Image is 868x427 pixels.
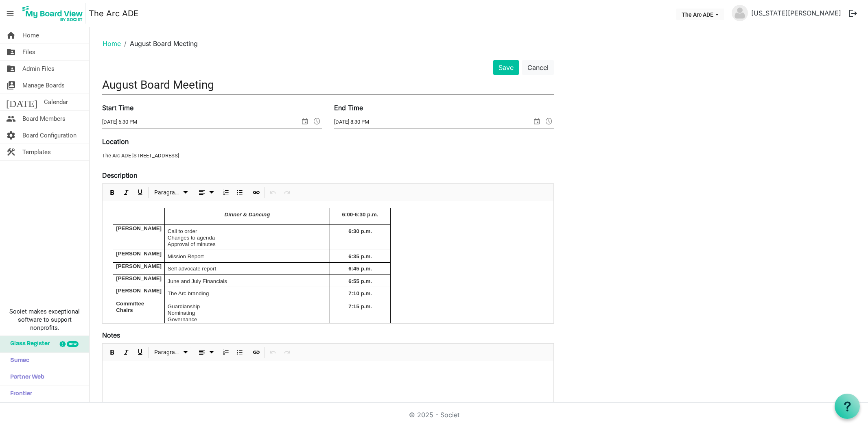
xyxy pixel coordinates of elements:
button: Paragraph dropdownbutton [151,187,192,198]
span: [PERSON_NAME] [116,225,162,231]
label: Description [102,170,137,180]
span: Dinner & Dancing [225,211,270,218]
div: Formats [150,344,193,361]
span: settings [6,127,16,144]
button: Save [493,60,519,75]
span: Self advocate report [168,266,216,272]
span: construction [6,144,16,160]
span: June and July Financials [168,278,227,284]
label: End Time [334,103,363,113]
span: [PERSON_NAME] [116,251,162,257]
div: Numbered List [219,184,233,201]
span: [DATE] [6,94,37,110]
span: Sumac [6,353,29,369]
span: Partner Web [6,369,44,386]
div: Bold [105,344,119,361]
label: Notes [102,330,120,340]
div: new [67,341,79,347]
span: Nominating [168,310,195,316]
label: Start Time [102,103,133,113]
span: 6:55 p.m. [348,278,372,284]
span: Call to order [168,228,197,234]
a: The Arc ADE [89,5,138,22]
span: 7:10 p.m. [348,290,372,296]
li: August Board Meeting [121,39,198,48]
span: Mission Report [168,253,204,259]
div: Underline [133,184,147,201]
button: Underline [135,347,146,357]
span: 7:15 p.m. [348,303,372,309]
button: logout [844,5,861,22]
button: Italic [121,187,132,198]
span: [PERSON_NAME] [116,275,162,281]
button: Bulleted List [234,347,245,357]
span: Manage Boards [22,77,65,94]
button: dropdownbutton [194,187,218,198]
img: no-profile-picture.svg [732,5,748,21]
div: Italic [119,344,133,361]
button: Bulleted List [234,187,245,198]
div: Numbered List [219,344,233,361]
div: Alignments [193,344,219,361]
span: The Arc branding [168,290,209,296]
button: Cancel [522,60,554,75]
div: Insert Link [249,344,263,361]
span: Admin Files [22,61,55,77]
span: select [532,116,542,126]
a: Home [103,39,121,48]
div: Alignments [193,184,219,201]
span: home [6,27,16,44]
button: Bold [107,187,118,198]
button: Numbered List [221,187,232,198]
span: folder_shared [6,61,16,77]
div: Formats [150,184,193,201]
div: Insert Link [249,184,263,201]
a: [US_STATE][PERSON_NAME] [748,5,844,21]
input: Title [102,75,554,94]
span: Files [22,44,35,60]
span: select [300,116,310,126]
span: Paragraph [154,187,181,198]
span: Fundraising [168,323,196,329]
span: Board Members [22,111,66,127]
button: Insert Link [251,187,262,198]
label: Location [102,137,129,146]
button: Underline [135,187,146,198]
div: Underline [133,344,147,361]
span: menu [2,6,18,21]
span: 6:30 p.m. [348,228,372,234]
span: Governance [168,316,197,322]
img: My Board View Logo [20,3,85,24]
a: My Board View Logo [20,3,89,24]
span: 6:00-6:30 p.m. [342,211,378,218]
a: © 2025 - Societ [409,411,459,419]
button: The Arc ADE dropdownbutton [676,9,724,20]
span: Glass Register [6,336,50,352]
button: Insert Link [251,347,262,357]
button: dropdownbutton [194,347,218,357]
span: switch_account [6,77,16,94]
span: [PERSON_NAME] [116,263,162,269]
span: 6:45 p.m. [348,266,372,272]
span: [PERSON_NAME] [116,288,162,294]
div: Bulleted List [233,344,247,361]
span: Changes to agenda [168,235,215,241]
span: Guardianship [168,303,200,309]
span: Templates [22,144,51,160]
button: Numbered List [221,347,232,357]
span: folder_shared [6,44,16,60]
span: 6:35 p.m. [348,253,372,259]
button: Paragraph dropdownbutton [151,347,192,357]
button: Bold [107,347,118,357]
span: Frontier [6,386,32,402]
button: Italic [121,347,132,357]
span: Board Configuration [22,127,77,144]
span: Approval of minutes [168,241,216,247]
div: Bulleted List [233,184,247,201]
span: Calendar [44,94,68,110]
span: Paragraph [154,347,181,357]
div: Bold [105,184,119,201]
span: Home [22,27,39,44]
span: people [6,111,16,127]
span: Committee Chairs [116,301,144,313]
